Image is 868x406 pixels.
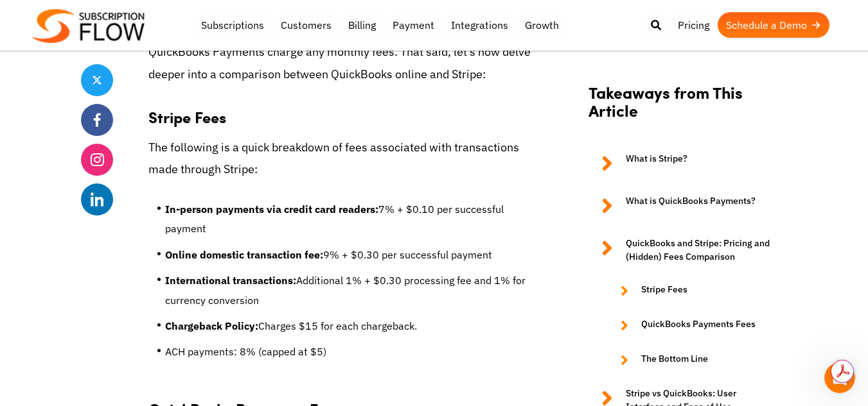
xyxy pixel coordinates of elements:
a: Billing [340,12,384,38]
strong: Chargeback Policy: [165,319,258,332]
li: Additional 1% + $0.30 processing fee and 1% for currency conversion [165,271,537,316]
h2: Takeaways from This Article [589,83,775,133]
a: What is Stripe? [589,152,775,175]
a: Customers [272,12,340,38]
a: What is QuickBooks Payments? [589,194,775,217]
a: Pricing [669,12,718,38]
a: The Bottom Line [608,352,775,368]
a: Stripe Fees [608,283,775,298]
img: Subscriptionflow [32,9,145,43]
p: The following is a quick breakdown of fees associated with transactions made through Stripe: [148,137,537,180]
h3: Stripe Fees [148,94,537,126]
strong: In-person payments via credit card readers: [165,203,378,216]
a: QuickBooks Payments Fees [608,317,775,333]
a: Integrations [443,12,517,38]
strong: Online domestic transaction fee: [165,248,323,261]
a: Growth [517,12,567,38]
a: Schedule a Demo [718,12,829,38]
li: 7% + $0.10 per successful payment [165,199,537,245]
strong: International transactions: [165,274,296,287]
li: 9% + $0.30 per successful payment [165,245,537,271]
li: Charges $15 for each chargeback. [165,316,537,342]
a: QuickBooks and Stripe: Pricing and (Hidden) Fees Comparison [589,237,775,264]
iframe: Intercom live chat [824,362,855,393]
a: Payment [384,12,443,38]
a: Subscriptions [193,12,272,38]
li: ACH payments: 8% (capped at $5) [165,342,537,368]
